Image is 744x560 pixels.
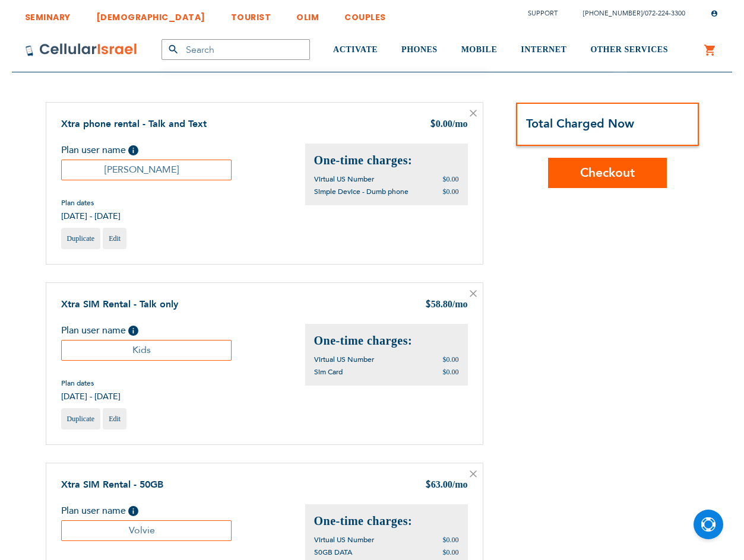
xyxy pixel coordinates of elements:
span: Plan user name [61,144,126,157]
span: Checkout [580,164,635,182]
a: Edit [103,408,126,429]
span: $0.00 [443,175,459,183]
span: ACTIVATE [333,45,378,54]
div: 58.80 [425,298,468,312]
a: Duplicate [61,408,101,429]
a: Xtra SIM Rental - Talk only [61,298,178,311]
span: /mo [452,119,468,129]
span: Sim Card [314,367,343,377]
a: OLIM [296,3,319,25]
span: Edit [109,415,121,423]
a: OTHER SERVICES [590,28,668,72]
span: Help [128,326,138,336]
a: Xtra phone rental - Talk and Text [61,117,207,131]
span: $ [430,118,436,132]
a: Duplicate [61,228,101,249]
a: INTERNET [521,28,566,72]
a: MOBILE [461,28,498,72]
span: Help [128,145,138,155]
li: / [571,5,685,22]
a: COUPLES [344,3,386,25]
h2: One-time charges: [314,333,459,349]
span: $ [425,298,431,312]
span: OTHER SERVICES [590,45,668,54]
span: INTERNET [521,45,566,54]
a: Edit [103,228,126,249]
span: [DATE] - [DATE] [61,211,121,222]
span: Plan dates [61,378,121,388]
a: Support [528,9,558,18]
button: Checkout [548,158,667,188]
a: TOURIST [231,3,271,25]
span: Plan user name [61,504,126,517]
span: PHONES [401,45,438,54]
strong: Total Charged Now [526,116,634,132]
span: [DATE] - [DATE] [61,391,121,402]
span: $0.00 [443,187,459,196]
a: SEMINARY [25,3,71,25]
span: Virtual US Number [314,355,374,364]
span: Help [128,506,138,516]
div: 0.00 [430,117,468,132]
span: Duplicate [67,234,95,243]
span: 50GB DATA [314,548,352,557]
span: $0.00 [443,355,459,364]
span: $0.00 [443,536,459,544]
h2: One-time charges: [314,513,459,529]
span: $0.00 [443,368,459,376]
h2: One-time charges: [314,152,459,168]
span: $0.00 [443,548,459,556]
span: Plan user name [61,324,126,337]
input: Search [162,39,310,60]
a: PHONES [401,28,438,72]
a: Xtra SIM Rental - 50GB [61,478,163,491]
span: $ [425,479,431,492]
span: /mo [452,479,468,489]
span: Edit [109,234,121,243]
a: [PHONE_NUMBER] [583,9,642,18]
span: Simple Device - Dumb phone [314,187,409,196]
a: ACTIVATE [333,28,378,72]
span: MOBILE [461,45,498,54]
span: Duplicate [67,415,95,423]
img: Cellular Israel Logo [25,43,138,57]
span: Virtual US Number [314,174,374,184]
div: 63.00 [425,478,468,492]
span: /mo [452,299,468,309]
a: [DEMOGRAPHIC_DATA] [96,3,205,25]
span: Plan dates [61,198,121,208]
span: Virtual US Number [314,535,374,545]
a: 072-224-3300 [645,9,685,18]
